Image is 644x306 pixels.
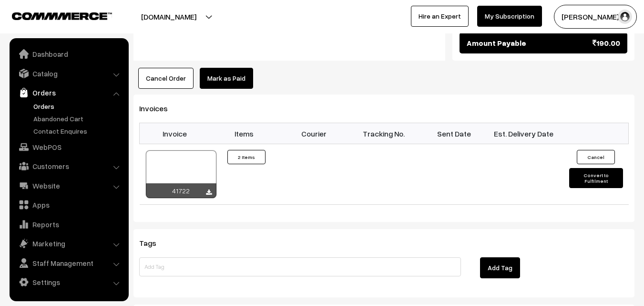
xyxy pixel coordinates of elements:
[569,168,623,188] button: Convert to Fulfilment
[489,123,559,144] th: Est. Delivery Date
[31,101,125,111] a: Orders
[12,235,125,252] a: Marketing
[12,216,125,233] a: Reports
[139,104,179,113] span: Invoices
[12,84,125,101] a: Orders
[139,257,461,276] input: Add Tag
[12,45,125,63] a: Dashboard
[618,10,632,24] img: user
[12,177,125,194] a: Website
[227,150,266,164] button: 2 Items
[577,150,615,164] button: Cancel
[12,138,125,156] a: WebPOS
[146,183,216,198] div: 41722
[12,274,125,291] a: Settings
[31,114,125,124] a: Abandoned Cart
[279,123,349,144] th: Courier
[12,254,125,272] a: Staff Management
[593,37,620,49] span: 190.00
[349,123,419,144] th: Tracking No.
[477,6,542,27] a: My Subscription
[12,65,125,82] a: Catalog
[554,5,637,29] button: [PERSON_NAME] s…
[31,126,125,136] a: Contact Enquires
[209,123,279,144] th: Items
[138,68,194,89] button: Cancel Order
[139,238,168,248] span: Tags
[12,12,112,20] img: COMMMERCE
[108,5,230,29] button: [DOMAIN_NAME]
[480,257,520,278] button: Add Tag
[140,123,210,144] th: Invoice
[12,158,125,175] a: Customers
[200,68,253,89] a: Mark as Paid
[411,6,469,27] a: Hire an Expert
[12,10,95,21] a: COMMMERCE
[467,37,526,49] span: Amount Payable
[419,123,489,144] th: Sent Date
[12,196,125,213] a: Apps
